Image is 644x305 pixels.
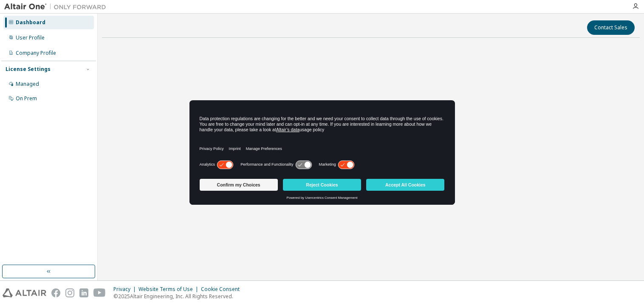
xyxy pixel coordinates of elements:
[113,286,138,293] div: Privacy
[93,288,106,297] img: youtube.svg
[3,288,46,297] img: altair_logo.svg
[16,95,37,102] div: On Prem
[16,81,39,88] div: Managed
[4,3,110,11] img: Altair One
[65,288,74,297] img: instagram.svg
[16,19,45,26] div: Dashboard
[138,286,201,293] div: Website Terms of Use
[201,286,245,293] div: Cookie Consent
[6,66,51,73] div: License Settings
[16,50,56,56] div: Company Profile
[79,288,88,297] img: linkedin.svg
[587,20,635,35] button: Contact Sales
[113,293,245,300] p: © 2025 Altair Engineering, Inc. All Rights Reserved.
[16,34,45,41] div: User Profile
[51,288,60,297] img: facebook.svg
